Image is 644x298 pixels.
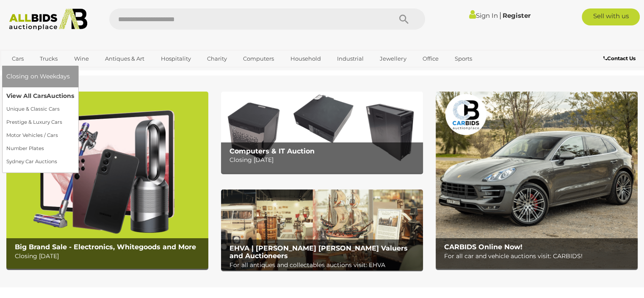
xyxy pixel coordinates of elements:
a: Big Brand Sale - Electronics, Whitegoods and More Big Brand Sale - Electronics, Whitegoods and Mo... [6,92,208,269]
a: Contact Us [603,54,638,63]
img: Computers & IT Auction [221,92,423,173]
a: CARBIDS Online Now! CARBIDS Online Now! For all car and vehicle auctions visit: CARBIDS! [436,92,638,269]
a: Antiques & Art [100,52,150,66]
img: CARBIDS Online Now! [436,92,638,269]
a: Charity [202,52,232,66]
a: Sell with us [582,8,640,25]
b: EHVA | [PERSON_NAME] [PERSON_NAME] Valuers and Auctioneers [229,244,408,260]
a: Wine [69,52,94,66]
p: For all car and vehicle auctions visit: CARBIDS! [444,251,633,262]
p: Closing [DATE] [229,155,419,165]
a: Industrial [332,52,369,66]
a: Sports [449,52,478,66]
a: Jewellery [374,52,412,66]
button: Search [383,8,425,30]
img: Big Brand Sale - Electronics, Whitegoods and More [6,92,208,269]
a: Cars [6,52,29,66]
a: Hospitality [155,52,196,66]
a: Office [417,52,444,66]
a: Register [502,11,530,19]
a: Computers & IT Auction Computers & IT Auction Closing [DATE] [221,92,423,173]
p: Closing [DATE] [15,251,204,262]
a: Trucks [34,52,63,66]
b: Computers & IT Auction [229,147,315,155]
b: Contact Us [603,55,636,61]
a: Sign In [469,11,498,19]
a: Household [285,52,326,66]
img: Allbids.com.au [5,8,92,31]
a: Computers [238,52,279,66]
img: EHVA | Evans Hastings Valuers and Auctioneers [221,189,423,270]
p: For all antiques and collectables auctions visit: EHVA [229,260,419,270]
span: | [499,11,501,20]
a: EHVA | Evans Hastings Valuers and Auctioneers EHVA | [PERSON_NAME] [PERSON_NAME] Valuers and Auct... [221,189,423,270]
b: Big Brand Sale - Electronics, Whitegoods and More [15,243,196,251]
b: CARBIDS Online Now! [444,243,522,251]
